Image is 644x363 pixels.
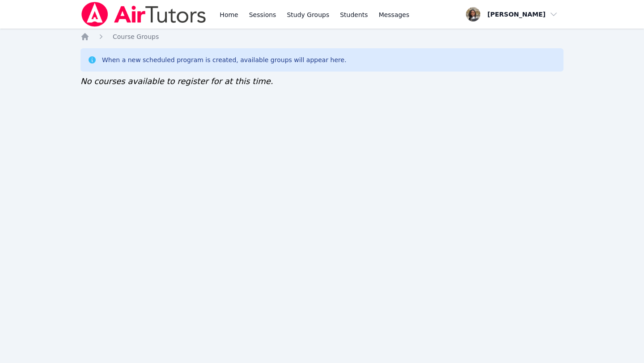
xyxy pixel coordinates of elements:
img: Air Tutors [80,2,207,27]
span: No courses available to register for at this time. [80,76,273,86]
span: Messages [379,10,410,19]
nav: Breadcrumb [80,32,563,41]
div: When a new scheduled program is created, available groups will appear here. [102,55,347,64]
span: Course Groups [113,33,159,40]
a: Course Groups [113,32,159,41]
